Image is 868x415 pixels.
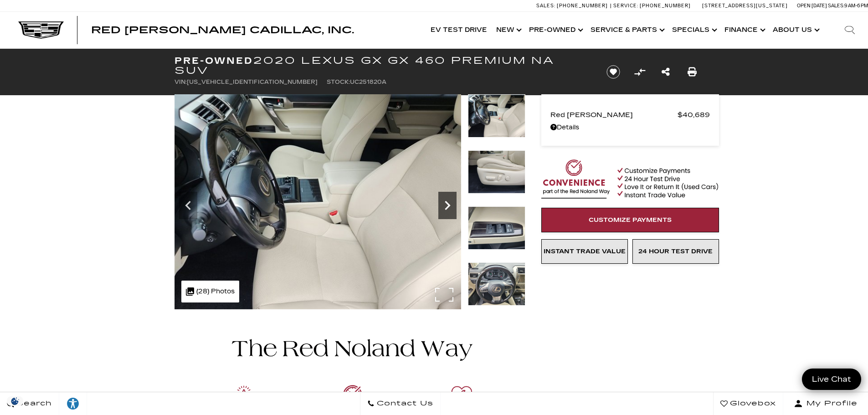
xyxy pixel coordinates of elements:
[783,392,868,415] button: Open user profile menu
[5,396,26,406] div: Privacy Settings
[179,192,197,219] div: Previous
[468,262,525,306] img: Used 2020 White Lexus GX 460 Premium image 13
[828,3,844,9] span: Sales:
[797,3,827,9] span: Open [DATE]
[668,12,720,48] a: Specials
[802,369,861,390] a: Live Chat
[536,3,555,9] span: Sales:
[91,26,354,35] a: Red [PERSON_NAME] Cadillac, Inc.
[438,192,457,219] div: Next
[844,3,868,9] span: 9 AM-6 PM
[633,65,647,79] button: Compare Vehicle
[688,66,697,78] a: Print this Pre-Owned 2020 Lexus GX GX 460 Premium NA SUV
[728,397,776,410] span: Glovebox
[550,108,678,121] span: Red [PERSON_NAME]
[803,397,858,410] span: My Profile
[768,12,822,48] a: About Us
[557,3,608,9] span: [PHONE_NUMBER]
[702,3,788,9] a: [STREET_ADDRESS][US_STATE]
[18,21,64,39] img: Cadillac Dark Logo with Cadillac White Text
[550,108,710,121] a: Red [PERSON_NAME] $40,689
[350,79,386,85] span: UC251820A
[91,25,354,36] span: Red [PERSON_NAME] Cadillac, Inc.
[181,281,239,302] div: (28) Photos
[544,248,626,255] span: Instant Trade Value
[640,3,691,9] span: [PHONE_NUMBER]
[662,66,670,78] a: Share this Pre-Owned 2020 Lexus GX GX 460 Premium NA SUV
[541,239,628,264] a: Instant Trade Value
[678,108,710,121] span: $40,689
[586,12,668,48] a: Service & Parts
[468,150,525,194] img: Used 2020 White Lexus GX 460 Premium image 11
[713,392,783,415] a: Glovebox
[589,216,672,224] span: Customize Payments
[550,121,710,134] a: Details
[720,12,768,48] a: Finance
[524,12,586,48] a: Pre-Owned
[59,397,87,410] div: Explore your accessibility options
[375,397,433,410] span: Contact Us
[187,79,318,85] span: [US_VEHICLE_IDENTIFICATION_NUMBER]
[613,3,638,9] span: Service:
[59,392,87,415] a: Explore your accessibility options
[832,12,868,48] div: Search
[541,208,719,232] a: Customize Payments
[610,3,693,8] a: Service: [PHONE_NUMBER]
[327,79,350,85] span: Stock:
[632,239,719,264] a: 24 Hour Test Drive
[468,206,525,250] img: Used 2020 White Lexus GX 460 Premium image 12
[426,12,492,48] a: EV Test Drive
[492,12,524,48] a: New
[603,65,623,79] button: Save vehicle
[14,397,52,410] span: Search
[175,94,461,309] img: Used 2020 White Lexus GX 460 Premium image 10
[807,374,856,384] span: Live Chat
[175,79,187,85] span: VIN:
[536,3,610,8] a: Sales: [PHONE_NUMBER]
[468,94,525,138] img: Used 2020 White Lexus GX 460 Premium image 10
[175,56,591,76] h1: 2020 Lexus GX GX 460 Premium NA SUV
[360,392,441,415] a: Contact Us
[638,248,713,255] span: 24 Hour Test Drive
[175,55,253,66] strong: Pre-Owned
